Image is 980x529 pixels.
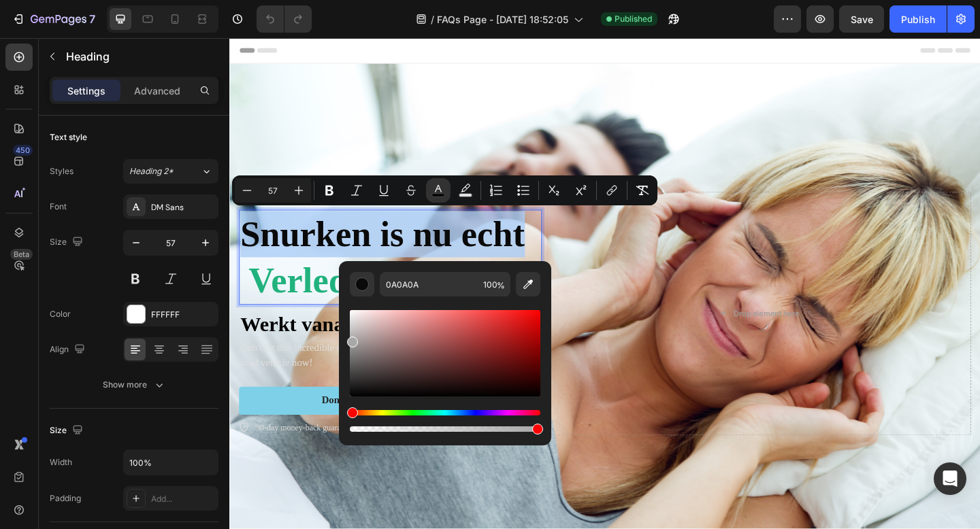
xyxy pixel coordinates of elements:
div: Show more [103,378,166,392]
p: Advanced [134,84,180,98]
div: Size [50,422,86,440]
div: Drop element here [548,294,620,305]
button: Save [839,5,884,33]
div: Font [50,201,67,213]
div: Styles [50,165,73,177]
span: Save [851,14,873,25]
p: Heading [66,48,213,65]
div: Size [50,233,86,252]
div: Open Intercom Messenger [934,462,966,495]
button: 7 [5,5,101,33]
div: Editor contextual toolbar [232,175,657,205]
div: Publish [901,12,935,27]
div: FFFFFF [151,309,215,321]
div: 450 [13,145,33,156]
p: Settings [67,84,105,98]
div: Add... [151,493,215,505]
div: DM Sans [151,201,215,214]
span: Published [615,13,652,25]
input: Auto [124,450,218,475]
span: Heading 2* [129,165,174,177]
button: Heading 2* [123,159,218,184]
div: Undo/Redo [257,5,312,33]
div: Padding [50,492,81,505]
span: % [497,278,505,293]
span: FAQs Page - [DATE] 18:52:05 [437,12,568,27]
div: Hue [350,410,540,415]
span: / [431,12,434,27]
input: E.g FFFFFF [380,272,478,296]
div: Beta [10,249,33,260]
button: Show more [50,373,218,397]
p: 7 [89,11,95,27]
iframe: Design area [229,38,980,529]
div: Text style [50,131,87,143]
div: Align [50,341,88,359]
div: Color [50,308,71,320]
button: Publish [889,5,947,33]
div: Width [50,456,72,468]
